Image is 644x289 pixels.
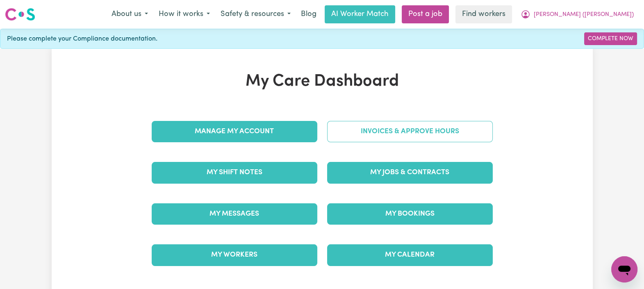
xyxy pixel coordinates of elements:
a: AI Worker Match [325,5,395,23]
a: Blog [296,5,321,23]
a: My Workers [152,244,317,266]
iframe: Button to launch messaging window [611,256,637,282]
button: About us [106,6,153,23]
button: Safety & resources [215,6,296,23]
a: My Jobs & Contracts [327,162,493,183]
a: Post a job [402,5,449,23]
a: My Shift Notes [152,162,317,183]
button: How it works [153,6,215,23]
a: Invoices & Approve Hours [327,121,493,142]
button: My Account [515,6,639,23]
a: Find workers [455,5,512,23]
a: Complete Now [584,32,637,45]
h1: My Care Dashboard [147,72,498,91]
img: Careseekers logo [5,7,35,22]
a: My Bookings [327,203,493,225]
a: Manage My Account [152,121,317,142]
a: My Calendar [327,244,493,266]
a: Careseekers logo [5,5,35,24]
span: [PERSON_NAME] ([PERSON_NAME]) [534,10,634,19]
span: Please complete your Compliance documentation. [7,34,157,44]
a: My Messages [152,203,317,225]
